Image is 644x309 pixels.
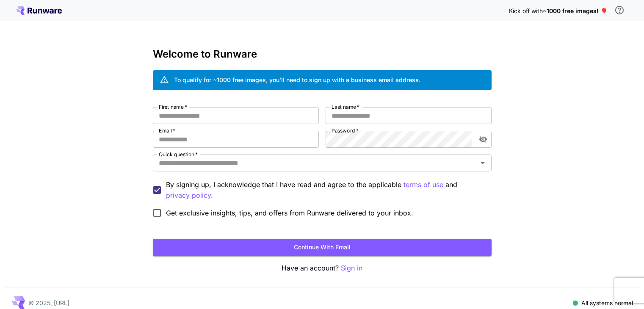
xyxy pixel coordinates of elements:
button: In order to qualify for free credit, you need to sign up with a business email address and click ... [611,2,628,19]
p: By signing up, I acknowledge that I have read and agree to the applicable and [166,179,485,201]
label: Quick question [159,151,198,158]
p: privacy policy. [166,190,213,201]
span: ~1000 free images! 🎈 [543,7,608,14]
p: © 2025, [URL] [28,298,69,307]
button: Open [477,157,489,169]
h3: Welcome to Runware [153,48,492,60]
label: Email [159,127,175,134]
button: By signing up, I acknowledge that I have read and agree to the applicable terms of use and [166,190,213,201]
button: By signing up, I acknowledge that I have read and agree to the applicable and privacy policy. [404,179,443,190]
label: First name [159,103,187,110]
button: Sign in [341,263,362,273]
p: Have an account? [153,263,492,273]
span: Get exclusive insights, tips, and offers from Runware delivered to your inbox. [166,208,413,218]
label: Password [332,127,359,134]
label: Last name [332,103,359,110]
p: terms of use [404,179,443,190]
button: toggle password visibility [475,132,491,147]
span: Kick off with [509,7,543,14]
div: To qualify for ~1000 free images, you’ll need to sign up with a business email address. [174,75,420,84]
p: All systems normal [581,298,633,307]
button: Continue with email [153,239,492,256]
